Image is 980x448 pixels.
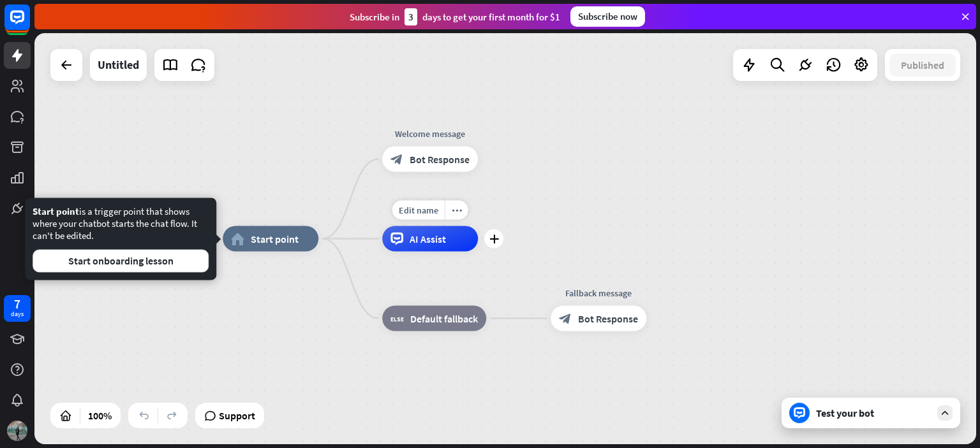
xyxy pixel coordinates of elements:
div: Welcome message [373,127,487,140]
span: Default fallback [410,312,478,325]
i: more_horiz [452,205,462,215]
div: days [11,310,24,319]
i: block_bot_response [559,312,572,325]
span: Start point [251,233,299,245]
div: is a trigger point that shows where your chatbot starts the chat flow. It can't be edited. [33,205,209,272]
button: Published [889,54,956,76]
button: Start onboarding lesson [33,249,209,272]
div: 100% [84,405,115,426]
i: home_2 [231,233,244,245]
div: Subscribe now [570,6,645,27]
span: Bot Response [578,312,638,325]
div: Fallback message [541,287,656,300]
span: Support [219,405,255,426]
i: plus [489,235,499,243]
a: 7 days [4,295,31,322]
div: 7 [14,298,20,310]
div: Untitled [98,49,139,81]
span: Edit name [399,205,438,216]
span: Bot Response [410,153,470,166]
span: AI Assist [410,233,446,245]
i: block_bot_response [390,153,403,166]
i: block_fallback [390,312,404,325]
div: 3 [405,8,417,25]
div: Subscribe in days to get your first month for $1 [350,8,560,25]
span: Start point [33,205,79,217]
div: Test your bot [816,407,931,419]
